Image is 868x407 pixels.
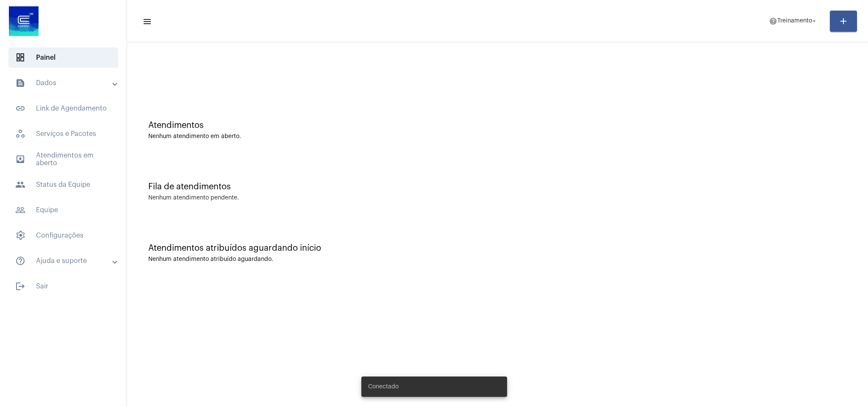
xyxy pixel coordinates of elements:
[8,225,118,246] span: Configurações
[142,17,151,27] mat-icon: sidenav icon
[8,149,118,169] span: Atendimentos em aberto
[15,230,25,241] span: sidenav icon
[15,180,25,190] mat-icon: sidenav icon
[8,200,118,220] span: Equipe
[764,13,823,30] button: Treinamento
[368,382,399,391] span: Conectado
[8,47,118,68] span: Painel
[148,133,847,140] div: Nenhum atendimento em aberto.
[15,78,25,88] mat-icon: sidenav icon
[838,16,849,26] mat-icon: add
[5,73,127,93] mat-expansion-panel-header: sidenav iconDados
[8,98,118,119] span: Link de Agendamento
[148,121,847,130] div: Atendimentos
[769,17,777,25] mat-icon: help
[5,251,127,271] mat-expansion-panel-header: sidenav iconAjuda e suporte
[148,182,847,191] div: Fila de atendimentos
[15,103,25,114] mat-icon: sidenav icon
[15,78,113,88] mat-panel-title: Dados
[148,256,847,263] div: Nenhum atendimento atribuído aguardando.
[15,256,25,266] mat-icon: sidenav icon
[15,154,25,164] mat-icon: sidenav icon
[7,4,41,38] img: d4669ae0-8c07-2337-4f67-34b0df7f5ae4.jpeg
[8,276,118,296] span: Sair
[8,124,118,144] span: Serviços e Pacotes
[15,281,25,291] mat-icon: sidenav icon
[15,256,113,266] mat-panel-title: Ajuda e suporte
[148,244,847,253] div: Atendimentos atribuídos aguardando início
[15,205,25,215] mat-icon: sidenav icon
[148,195,239,201] div: Nenhum atendimento pendente.
[15,53,25,63] span: sidenav icon
[15,129,25,139] span: sidenav icon
[810,17,818,25] mat-icon: arrow_drop_down
[777,18,812,24] span: Treinamento
[8,174,118,195] span: Status da Equipe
